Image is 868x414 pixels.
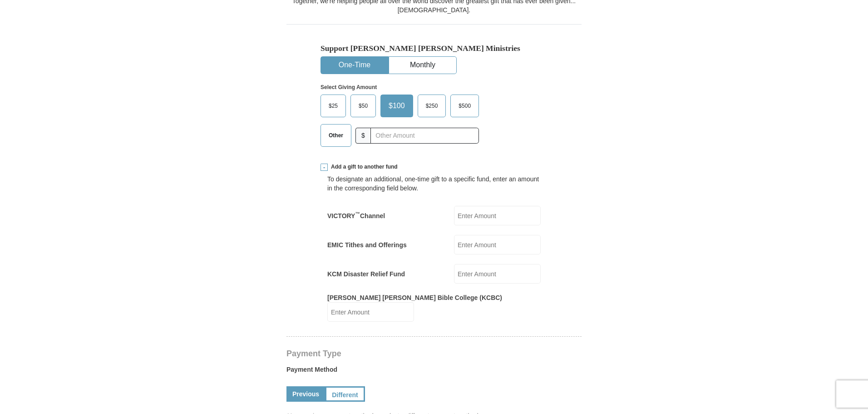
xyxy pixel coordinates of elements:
[370,128,479,144] input: Other Amount
[384,99,409,113] span: $100
[321,84,377,90] strong: Select Giving Amount
[355,128,371,144] span: $
[327,269,405,279] label: KCM Disaster Relief Fund
[321,44,547,53] h5: Support [PERSON_NAME] [PERSON_NAME] Ministries
[355,211,360,216] sup: ™
[327,211,385,220] label: VICTORY Channel
[454,206,541,225] input: Enter Amount
[328,163,398,171] span: Add a gift to another fund
[421,99,443,113] span: $250
[286,386,325,402] a: Previous
[324,99,342,113] span: $25
[327,175,541,193] div: To designate an additional, one-time gift to a specific fund, enter an amount in the correspondin...
[286,350,582,357] h4: Payment Type
[321,57,388,74] button: One-Time
[324,129,348,142] span: Other
[325,386,365,402] a: Different
[454,99,475,113] span: $500
[389,57,456,74] button: Monthly
[286,365,582,379] label: Payment Method
[327,302,414,322] input: Enter Amount
[327,293,502,302] label: [PERSON_NAME] [PERSON_NAME] Bible College (KCBC)
[327,240,407,249] label: EMIC Tithes and Offerings
[354,99,372,113] span: $50
[454,264,541,284] input: Enter Amount
[454,235,541,254] input: Enter Amount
